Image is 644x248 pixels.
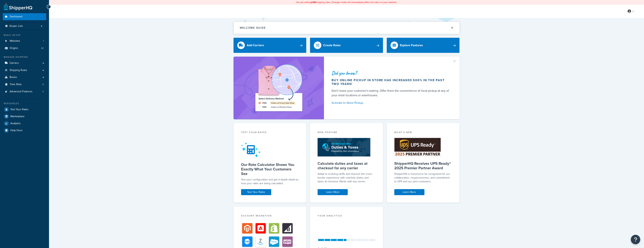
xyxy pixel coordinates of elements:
div: Add Carriers [247,43,264,48]
a: Activate In-Store Pickup [332,100,451,106]
span: Analytics [10,122,21,125]
span: Origins [10,47,18,50]
span: 5 [42,90,44,93]
b: LIVE [311,1,316,4]
div: Basic Setup [3,34,46,37]
div: Your Analytics [318,214,375,218]
a: Dashboard [3,13,46,20]
span: Shipping Rules [10,69,27,72]
span: 42 [41,47,44,50]
div: Did you know? [332,70,451,76]
div: Resources [3,102,46,105]
div: Account Migration [241,214,299,218]
img: ad-shirt-map-b0359fc47e01cab431d101c4b569394f6a03f54285957d908178d52f29eb9668.png [245,62,313,114]
a: Explore Features [387,38,460,53]
a: Test Your Rates [3,106,46,113]
button: Welcome Guide [234,22,459,34]
p: ShipperHQ is honored to be recognized for our collaboration, responsiveness, and commitment to UP... [394,172,452,183]
span: Advanced Features [10,90,32,93]
span: Boxes [10,76,17,79]
span: Time Slots [10,83,22,86]
div: Buy online pickup in store has increased 500% in the past two years! [332,78,451,86]
div: Don't leave your customer's waiting. Offer them the convenience of local pickup at any of your re... [332,89,451,98]
li: Origins [3,45,46,52]
button: Open Resource Center [631,235,640,244]
span: Scope: Live [9,25,23,28]
a: Boxes [3,74,46,81]
a: Marketplace [3,113,46,120]
span: Websites [10,39,20,43]
a: Create Rules [310,38,383,53]
div: What's New [394,131,452,135]
a: Analytics [3,120,46,127]
a: Websites1 [3,38,46,45]
div: New Feature [318,131,375,135]
a: Origins42 [3,45,46,52]
div: Manage Shipping [3,55,46,59]
a: Test Your Rates [241,189,271,195]
h5: Our Rate Calculator Shows You Exactly What Your Customers See [241,162,299,176]
a: Carriers [3,60,46,67]
a: Learn More [394,189,424,195]
span: Test Your Rates [10,108,28,111]
a: Shipping Rules [3,67,46,74]
a: Learn More [318,189,348,195]
span: Marketplace [10,115,25,118]
li: Websites [3,38,46,45]
div: Explore Features [400,43,423,48]
a: Help Docs [3,127,46,134]
a: Time Slots0 [3,81,46,88]
p: Adapt to evolving tariffs and improve the cross-border experience with real-time duties and taxes... [318,172,375,183]
span: 0 [42,83,44,86]
li: Time Slots [3,81,46,88]
div: Test your rates [241,131,299,135]
div: Test your configuration and get in-depth detail on how your rates are being calculated. [241,178,299,185]
div: Create Rules [323,43,341,48]
span: Carriers [10,62,19,65]
li: Advanced Features [3,88,46,95]
h5: ShipperHQ Receives UPS Ready® 2025 Premier Partner Award [394,161,452,170]
a: Advanced Features5 [3,88,46,95]
h5: Calculate duties and taxes at checkout for any carrier [318,161,375,170]
span: Dashboard [10,15,22,18]
span: 1 [43,39,44,43]
h2: Welcome Guide [240,26,266,29]
span: Help Docs [10,129,23,132]
a: Add Carriers [234,38,306,53]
